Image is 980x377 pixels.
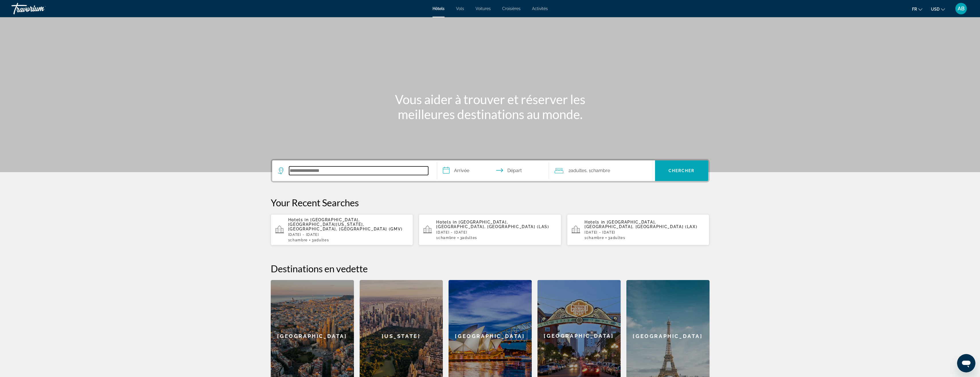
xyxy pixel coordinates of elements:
span: 2 [568,167,587,175]
span: Chambre [290,238,308,242]
span: fr [912,7,917,11]
button: User Menu [954,3,969,15]
span: Chambre [438,236,456,240]
a: Croisières [502,6,521,11]
button: Hotels in [GEOGRAPHIC_DATA], [GEOGRAPHIC_DATA], [GEOGRAPHIC_DATA] (LAX)[DATE] - [DATE]1Chambre3Ad... [567,214,710,246]
h2: Destinations en vedette [271,263,710,274]
span: , 1 [587,167,610,175]
span: 1 [585,236,604,240]
button: Hotels in [GEOGRAPHIC_DATA], [GEOGRAPHIC_DATA], [GEOGRAPHIC_DATA] (LAS)[DATE] - [DATE]1Chambre3Ad... [419,214,561,246]
span: Adultes [571,168,587,173]
span: 3 [608,236,625,240]
span: USD [931,7,940,11]
span: Adultes [462,236,477,240]
button: Change language [912,5,922,13]
p: Your Recent Searches [271,197,710,208]
button: Select check in and out date [437,160,549,181]
span: AB [958,6,965,11]
span: 3 [312,238,329,242]
span: 1 [436,236,456,240]
a: Travorium [11,1,69,16]
p: [DATE] - [DATE] [436,230,557,234]
p: [DATE] - [DATE] [288,233,409,237]
span: [GEOGRAPHIC_DATA], [GEOGRAPHIC_DATA][US_STATE], [GEOGRAPHIC_DATA], [GEOGRAPHIC_DATA] (GMV) [288,217,403,231]
button: Travelers: 2 adults, 0 children [549,160,655,181]
iframe: Bouton de lancement de la fenêtre de messagerie [957,354,975,372]
a: Activités [532,6,548,11]
button: Change currency [931,5,945,13]
span: 1 [288,238,308,242]
span: Chambre [587,236,604,240]
button: Hotels in [GEOGRAPHIC_DATA], [GEOGRAPHIC_DATA][US_STATE], [GEOGRAPHIC_DATA], [GEOGRAPHIC_DATA] (G... [271,214,413,246]
div: Search widget [272,160,708,181]
span: Chambre [591,168,610,173]
p: [DATE] - [DATE] [585,230,705,234]
span: 3 [460,236,477,240]
span: Chercher [669,168,695,173]
span: Hotels in [585,220,605,224]
span: [GEOGRAPHIC_DATA], [GEOGRAPHIC_DATA], [GEOGRAPHIC_DATA] (LAS) [436,220,549,229]
input: Search hotel destination [289,166,428,175]
a: Vols [456,6,464,11]
h1: Vous aider à trouver et réserver les meilleures destinations au monde. [383,92,598,122]
button: Search [655,160,708,181]
a: Hôtels [432,6,445,11]
span: Hotels in [436,220,457,224]
span: [GEOGRAPHIC_DATA], [GEOGRAPHIC_DATA], [GEOGRAPHIC_DATA] (LAX) [585,220,698,229]
span: Adultes [314,238,329,242]
span: Hotels in [288,217,309,222]
a: Voitures [476,6,491,11]
span: Adultes [610,236,626,240]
